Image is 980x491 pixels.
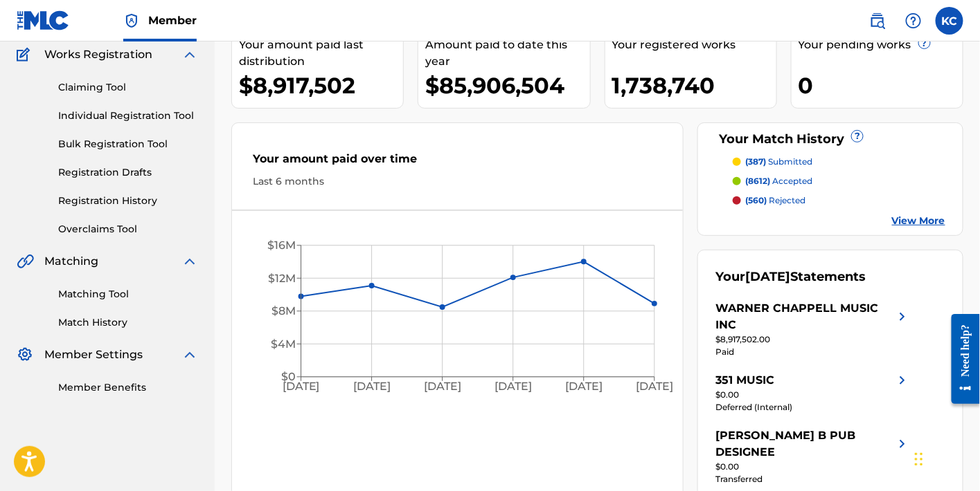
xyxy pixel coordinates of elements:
[715,300,911,358] a: WARNER CHAPPELL MUSIC INCright chevron icon$8,917,502.00Paid
[715,268,866,286] div: Your Statements
[425,37,589,70] div: Amount paid to date this year
[271,305,296,318] tspan: $8M
[715,427,911,485] a: [PERSON_NAME] B PUB DESIGNEEright chevron icon$0.00Transferred
[239,70,403,101] div: $8,917,502
[58,315,198,330] a: Match History
[919,37,930,48] span: ?
[181,253,198,270] img: expand
[44,346,143,363] span: Member Settings
[267,239,296,252] tspan: $16M
[239,37,403,70] div: Your amount paid last distribution
[17,10,70,30] img: MLC Logo
[353,380,391,393] tspan: [DATE]
[715,346,911,358] div: Paid
[799,70,963,101] div: 0
[425,70,589,101] div: $85,906,504
[745,156,766,167] span: (387)
[715,401,911,414] div: Deferred (Internal)
[181,346,198,363] img: expand
[58,80,198,95] a: Claiming Tool
[58,380,198,395] a: Member Benefits
[123,12,140,29] img: Top Rightsholder
[799,37,963,53] div: Your pending works
[941,304,980,415] iframe: Resource Center
[612,70,776,101] div: 1,738,740
[271,338,296,351] tspan: $4M
[745,175,812,187] p: accepted
[715,389,911,401] div: $0.00
[424,380,461,393] tspan: [DATE]
[268,272,296,285] tspan: $12M
[58,222,198,237] a: Overclaims Tool
[911,425,980,491] iframe: Chat Widget
[495,380,533,393] tspan: [DATE]
[894,427,911,461] img: right chevron icon
[745,195,767,205] span: (560)
[715,427,894,461] div: [PERSON_NAME] B PUB DESIGNEE
[936,7,963,35] div: User Menu
[733,194,945,207] a: (560) rejected
[612,37,776,53] div: Your registered works
[715,372,911,414] a: 351 MUSICright chevron icon$0.00Deferred (Internal)
[745,176,770,186] span: (8612)
[894,300,911,333] img: right chevron icon
[745,269,790,284] span: [DATE]
[253,151,662,174] div: Your amount paid over time
[915,438,923,480] div: Drag
[900,7,927,35] div: Help
[869,12,886,29] img: search
[715,461,911,473] div: $0.00
[181,46,198,63] img: expand
[58,109,198,123] a: Individual Registration Tool
[852,131,863,142] span: ?
[281,371,296,384] tspan: $0
[864,7,891,35] a: Public Search
[17,46,35,63] img: Works Registration
[733,175,945,187] a: (8612) accepted
[715,372,774,389] div: 351 MUSIC
[715,130,945,149] div: Your Match History
[17,253,34,270] img: Matching
[733,156,945,168] a: (387) submitted
[148,12,197,28] span: Member
[44,46,152,63] span: Works Registration
[253,174,662,189] div: Last 6 months
[58,165,198,180] a: Registration Drafts
[715,473,911,485] div: Transferred
[715,333,911,346] div: $8,917,502.00
[58,287,198,302] a: Matching Tool
[894,372,911,389] img: right chevron icon
[892,214,945,228] a: View More
[17,346,33,363] img: Member Settings
[905,12,922,29] img: help
[745,156,812,168] p: submitted
[58,194,198,208] a: Registration History
[44,253,98,270] span: Matching
[58,137,198,151] a: Bulk Registration Tool
[283,380,320,393] tspan: [DATE]
[715,300,894,333] div: WARNER CHAPPELL MUSIC INC
[636,380,674,393] tspan: [DATE]
[566,380,603,393] tspan: [DATE]
[745,194,805,207] p: rejected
